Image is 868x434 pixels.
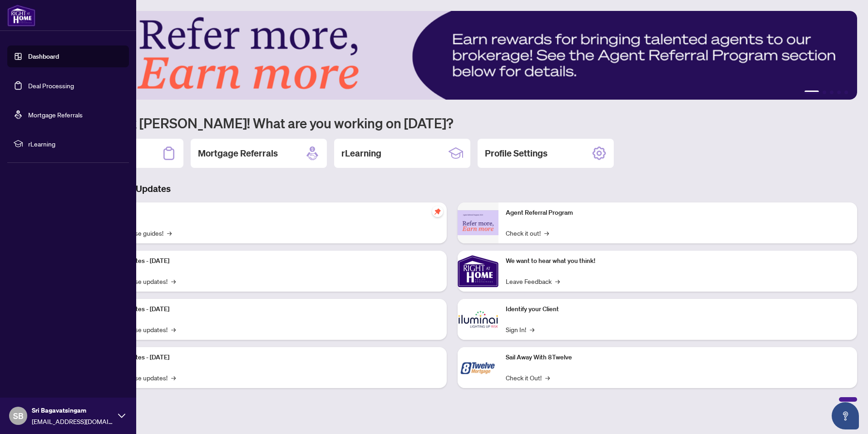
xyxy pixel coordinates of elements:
img: We want to hear what you think! [458,251,498,292]
a: Leave Feedback→ [506,276,560,286]
img: Identify your Client [458,299,498,340]
button: 3 [830,91,833,94]
span: → [544,228,549,238]
span: pushpin [432,206,443,217]
span: SB [13,409,24,422]
span: → [555,276,560,286]
a: Sign In!→ [506,324,534,334]
p: Platform Updates - [DATE] [95,304,439,314]
p: Self-Help [95,208,439,218]
p: Platform Updates - [DATE] [95,256,439,266]
span: → [171,373,176,383]
p: We want to hear what you think! [506,256,850,266]
h3: Brokerage & Industry Updates [47,182,857,195]
p: Identify your Client [506,304,850,314]
button: 2 [823,91,826,94]
span: rLearning [28,139,123,149]
img: logo [7,5,35,26]
button: Open asap [832,402,859,429]
button: 4 [837,91,841,94]
h2: rLearning [341,147,381,160]
a: Check it out!→ [506,228,549,238]
button: 1 [804,91,819,94]
span: → [171,276,176,286]
span: [EMAIL_ADDRESS][DOMAIN_NAME] [32,416,113,426]
img: Sail Away With 8Twelve [458,347,498,388]
h2: Mortgage Referrals [198,147,278,160]
span: → [530,324,534,334]
span: → [167,228,172,238]
a: Check it Out!→ [506,373,550,383]
p: Platform Updates - [DATE] [95,353,439,363]
span: → [171,324,176,334]
h2: Profile Settings [485,147,547,160]
a: Dashboard [28,52,59,61]
span: → [545,373,550,383]
img: Agent Referral Program [458,210,498,235]
a: Deal Processing [28,81,74,90]
p: Sail Away With 8Twelve [506,353,850,363]
span: Sri Bagavatsingam [32,405,113,415]
a: Mortgage Referrals [28,111,83,119]
h1: Welcome back [PERSON_NAME]! What are you working on [DATE]? [47,114,857,131]
p: Agent Referral Program [506,208,850,218]
button: 5 [844,91,848,94]
img: Slide 0 [47,11,857,100]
